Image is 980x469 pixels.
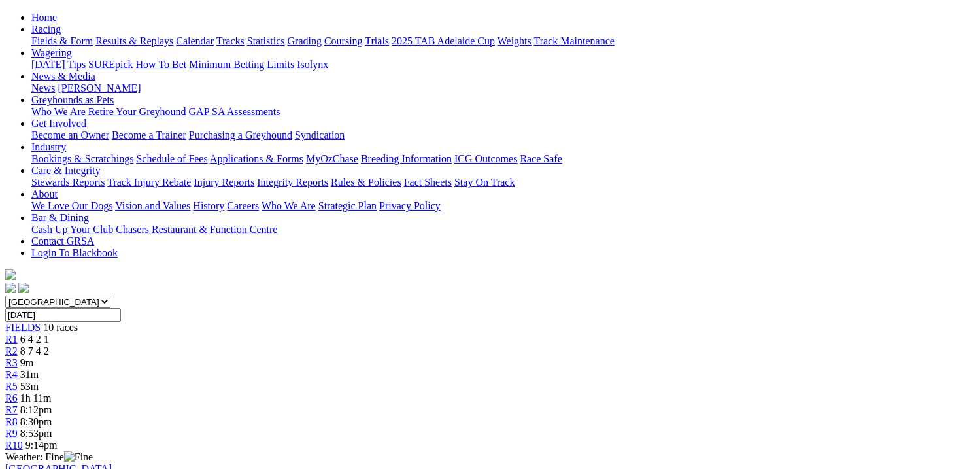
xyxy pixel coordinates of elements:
a: How To Bet [136,59,187,70]
a: R4 [5,369,18,380]
a: Calendar [176,35,214,46]
a: News [31,82,55,94]
a: Retire Your Greyhound [88,106,186,117]
a: R10 [5,440,23,451]
img: logo-grsa-white.png [5,269,16,280]
a: [DATE] Tips [31,59,86,70]
a: Applications & Forms [210,153,303,164]
a: R8 [5,416,18,427]
a: Industry [31,141,66,152]
a: Track Injury Rebate [107,177,191,188]
a: Race Safe [520,153,562,164]
img: Fine [64,451,93,463]
span: 8 7 4 2 [20,345,49,356]
a: Vision and Values [115,200,190,211]
a: Who We Are [262,200,316,211]
a: News & Media [31,71,95,82]
div: Industry [31,153,975,165]
a: ICG Outcomes [454,153,517,164]
a: Cash Up Your Club [31,224,113,235]
a: Stay On Track [454,177,515,188]
a: Tracks [216,35,245,46]
a: Become a Trainer [112,130,186,141]
a: R3 [5,357,18,368]
a: Strategic Plan [318,200,377,211]
a: Wagering [31,47,72,58]
div: Greyhounds as Pets [31,106,975,118]
a: Integrity Reports [257,177,328,188]
div: Care & Integrity [31,177,975,188]
a: About [31,188,58,200]
div: News & Media [31,82,975,94]
span: 9:14pm [25,440,58,451]
a: Bar & Dining [31,212,89,223]
a: R7 [5,404,18,415]
span: 9m [20,357,33,368]
a: 2025 TAB Adelaide Cup [392,35,495,46]
span: 8:53pm [20,428,52,439]
a: Grading [288,35,322,46]
a: Minimum Betting Limits [189,59,294,70]
a: Schedule of Fees [136,153,207,164]
a: Stewards Reports [31,177,105,188]
a: Isolynx [297,59,328,70]
a: Chasers Restaurant & Function Centre [116,224,277,235]
span: 8:12pm [20,404,52,415]
a: Bookings & Scratchings [31,153,133,164]
a: R2 [5,345,18,356]
a: Racing [31,24,61,35]
div: About [31,200,975,212]
a: SUREpick [88,59,133,70]
div: Get Involved [31,130,975,141]
a: R5 [5,381,18,392]
a: Track Maintenance [534,35,615,46]
a: Breeding Information [361,153,452,164]
a: R1 [5,334,18,345]
a: [PERSON_NAME] [58,82,141,94]
img: twitter.svg [18,283,29,293]
a: Purchasing a Greyhound [189,130,292,141]
span: 8:30pm [20,416,52,427]
a: R9 [5,428,18,439]
a: MyOzChase [306,153,358,164]
a: Get Involved [31,118,86,129]
a: R6 [5,392,18,404]
a: History [193,200,224,211]
a: FIELDS [5,322,41,333]
a: Statistics [247,35,285,46]
a: Become an Owner [31,130,109,141]
input: Select date [5,308,121,322]
a: Weights [498,35,532,46]
div: Racing [31,35,975,47]
a: Greyhounds as Pets [31,94,114,105]
span: 6 4 2 1 [20,334,49,345]
span: 1h 11m [20,392,52,404]
span: 53m [20,381,39,392]
img: facebook.svg [5,283,16,293]
a: Syndication [295,130,345,141]
a: Trials [365,35,389,46]
a: Fact Sheets [404,177,452,188]
span: Weather: Fine [5,451,93,462]
span: 31m [20,369,39,380]
a: Careers [227,200,259,211]
div: Bar & Dining [31,224,975,235]
a: Who We Are [31,106,86,117]
a: Fields & Form [31,35,93,46]
a: Coursing [324,35,363,46]
a: GAP SA Assessments [189,106,280,117]
a: Results & Replays [95,35,173,46]
a: Contact GRSA [31,235,94,247]
a: Care & Integrity [31,165,101,176]
a: Privacy Policy [379,200,441,211]
div: Wagering [31,59,975,71]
